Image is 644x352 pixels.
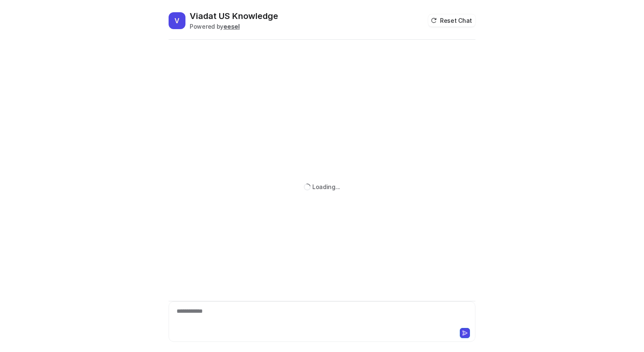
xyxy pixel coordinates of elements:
[428,14,475,27] button: Reset Chat
[190,10,278,22] h2: Viadat US Knowledge
[169,12,185,29] span: V
[190,22,278,31] div: Powered by
[312,182,340,191] div: Loading...
[223,23,240,30] b: eesel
